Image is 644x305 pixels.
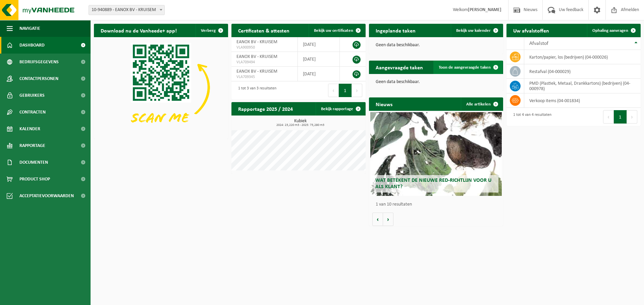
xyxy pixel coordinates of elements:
[506,24,556,37] h2: Uw afvalstoffen
[196,24,227,37] button: Verberg
[328,84,339,97] button: Previous
[439,65,491,70] span: Toon de aangevraagde taken
[236,40,277,45] span: EANOX BV - KRUISEM
[524,93,641,108] td: verkoop items (04-001834)
[372,213,383,226] button: Vorige
[524,50,641,64] td: karton/papier, los (bedrijven) (04-000026)
[369,97,399,110] h2: Nieuws
[316,102,365,116] a: Bekijk rapportage
[524,64,641,79] td: restafval (04-000029)
[19,104,46,121] span: Contracten
[298,37,340,52] td: [DATE]
[19,20,40,37] span: Navigatie
[314,28,353,33] span: Bekijk uw certificaten
[19,171,50,187] span: Product Shop
[376,80,496,84] p: Geen data beschikbaar.
[19,187,74,204] span: Acceptatievoorwaarden
[352,84,362,97] button: Next
[370,112,502,196] a: Wat betekent de nieuwe RED-richtlijn voor u als klant?
[369,24,422,37] h2: Ingeplande taken
[19,87,45,104] span: Gebruikers
[236,69,277,74] span: EANOX BV - KRUISEM
[89,5,164,15] span: 10-940889 - EANOX BV - KRUISEM
[89,5,165,15] span: 10-940889 - EANOX BV - KRUISEM
[309,24,365,37] a: Bekijk uw certificaten
[592,28,628,33] span: Ophaling aanvragen
[19,70,58,87] span: Contactpersonen
[19,54,59,70] span: Bedrijfsgegevens
[236,74,292,80] span: VLA709345
[461,97,502,111] a: Alle artikelen
[433,61,502,74] a: Toon de aangevraagde taken
[298,67,340,81] td: [DATE]
[94,37,228,138] img: Download de VHEPlus App
[383,213,393,226] button: Volgende
[235,83,276,98] div: 1 tot 3 van 3 resultaten
[235,124,366,127] span: 2024: 23,220 m3 - 2025: 73,280 m3
[236,45,292,50] span: VLA900950
[236,54,277,59] span: EANOX BV - KRUISEM
[627,110,637,124] button: Next
[451,24,502,37] a: Bekijk uw kalender
[19,154,48,171] span: Documenten
[369,61,430,74] h2: Aangevraagde taken
[529,41,548,46] span: Afvalstof
[201,28,216,33] span: Verberg
[376,43,496,48] p: Geen data beschikbaar.
[236,60,292,65] span: VLA709494
[456,28,491,33] span: Bekijk uw kalender
[339,84,352,97] button: 1
[231,102,300,115] h2: Rapportage 2025 / 2024
[524,79,641,93] td: PMD (Plastiek, Metaal, Drankkartons) (bedrijven) (04-000978)
[94,24,183,37] h2: Download nu de Vanheede+ app!
[603,110,614,124] button: Previous
[19,37,45,54] span: Dashboard
[235,119,366,127] h3: Kubiek
[298,52,340,67] td: [DATE]
[231,24,296,37] h2: Certificaten & attesten
[587,24,640,37] a: Ophaling aanvragen
[375,178,491,189] span: Wat betekent de nieuwe RED-richtlijn voor u als klant?
[376,202,500,207] p: 1 van 10 resultaten
[614,110,627,124] button: 1
[468,7,501,12] strong: [PERSON_NAME]
[510,109,551,124] div: 1 tot 4 van 4 resultaten
[19,137,45,154] span: Rapportage
[19,121,40,137] span: Kalender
